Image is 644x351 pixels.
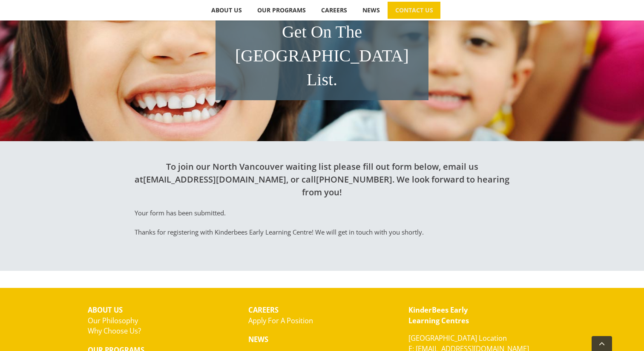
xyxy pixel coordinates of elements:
a: ABOUT US [204,2,249,19]
span: OUR PROGRAMS [257,7,306,13]
span: CAREERS [321,7,347,13]
a: NEWS [355,2,387,19]
h1: Get On The [GEOGRAPHIC_DATA] List. [220,20,424,92]
strong: CAREERS [248,305,279,315]
a: CAREERS [313,2,354,19]
a: [EMAIL_ADDRESS][DOMAIN_NAME] [143,174,286,185]
span: NEWS [362,7,380,13]
span: CONTACT US [395,7,433,13]
h2: To join our North Vancouver waiting list please fill out form below, email us at , or call . We l... [135,160,509,199]
a: Why Choose Us? [88,326,141,336]
strong: NEWS [248,334,268,344]
strong: KinderBees Early Learning Centres [408,305,469,325]
a: [PHONE_NUMBER] [316,174,392,185]
strong: ABOUT US [88,305,123,315]
a: KinderBees EarlyLearning Centres [408,305,469,325]
a: Our Philosophy [88,316,138,325]
div: Your form has been submitted. Thanks for registering with Kinderbees Early Learning Centre! We wi... [135,208,509,237]
a: OUR PROGRAMS [250,2,313,19]
a: CONTACT US [388,2,440,19]
a: Apply For A Position [248,316,313,325]
span: ABOUT US [211,7,242,13]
